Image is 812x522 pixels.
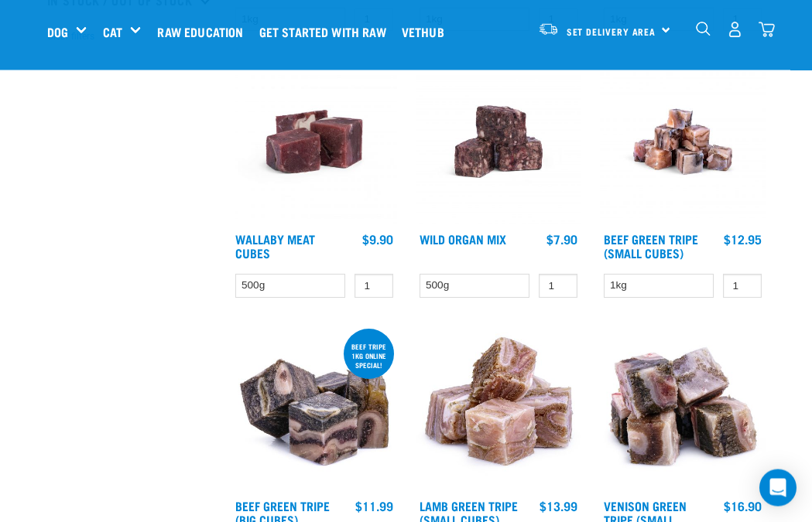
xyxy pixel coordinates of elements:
[759,469,797,507] div: Open Intercom Messenger
[696,22,711,36] img: home-icon-1@2x.png
[600,59,766,224] img: Beef Tripe Bites 1634
[540,499,577,513] div: $13.99
[567,29,656,34] span: Set Delivery Area
[416,326,581,491] img: 1133 Green Tripe Lamb Small Cubes 01
[362,232,393,246] div: $9.90
[355,274,393,298] input: 1
[724,232,762,246] div: $12.95
[398,1,456,63] a: Vethub
[231,59,397,224] img: Wallaby Meat Cubes
[255,1,398,63] a: Get started with Raw
[724,499,762,513] div: $16.90
[103,22,122,41] a: Cat
[600,326,766,491] img: 1079 Green Tripe Venison 01
[546,232,577,246] div: $7.90
[727,22,743,38] img: user.png
[344,335,394,377] div: Beef tripe 1kg online special!
[759,22,775,38] img: home-icon@2x.png
[420,235,506,242] a: Wild Organ Mix
[604,235,698,256] a: Beef Green Tripe (Small Cubes)
[47,22,68,41] a: Dog
[153,1,255,63] a: Raw Education
[539,274,577,298] input: 1
[231,326,397,491] img: 1044 Green Tripe Beef
[235,235,315,256] a: Wallaby Meat Cubes
[416,59,581,224] img: Wild Organ Mix
[538,22,559,36] img: van-moving.png
[723,274,762,298] input: 1
[355,499,393,513] div: $11.99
